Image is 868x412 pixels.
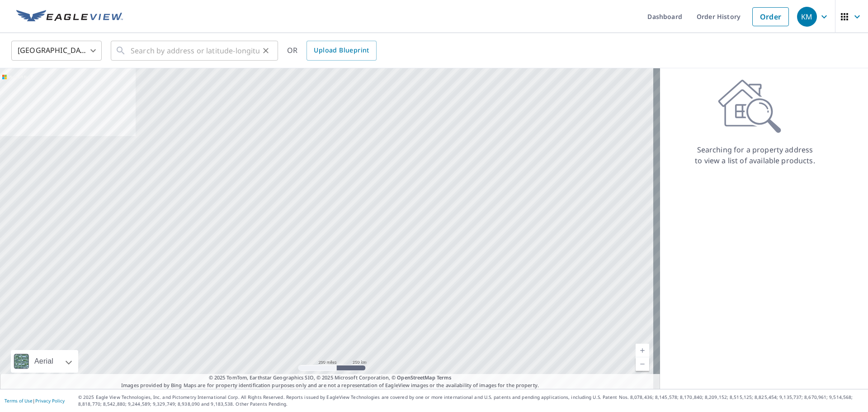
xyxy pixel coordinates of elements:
[397,374,435,381] a: OpenStreetMap
[5,398,65,403] p: |
[636,357,649,371] a: Current Level 5, Zoom Out
[11,38,102,63] div: [GEOGRAPHIC_DATA]
[287,41,377,61] div: OR
[131,38,259,63] input: Search by address or latitude-longitude
[307,41,376,61] a: Upload Blueprint
[437,374,452,381] a: Terms
[78,394,863,407] p: © 2025 Eagle View Technologies, Inc. and Pictometry International Corp. All Rights Reserved. Repo...
[636,344,649,357] a: Current Level 5, Zoom In
[314,45,369,56] span: Upload Blueprint
[35,398,65,404] a: Privacy Policy
[32,350,56,373] div: Aerial
[16,10,123,24] img: EV Logo
[797,7,817,27] div: KM
[752,7,789,26] a: Order
[209,374,452,382] span: © 2025 TomTom, Earthstar Geographics SIO, © 2025 Microsoft Corporation, ©
[11,350,78,373] div: Aerial
[5,398,33,404] a: Terms of Use
[694,144,816,166] p: Searching for a property address to view a list of available products.
[259,44,272,57] button: Clear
